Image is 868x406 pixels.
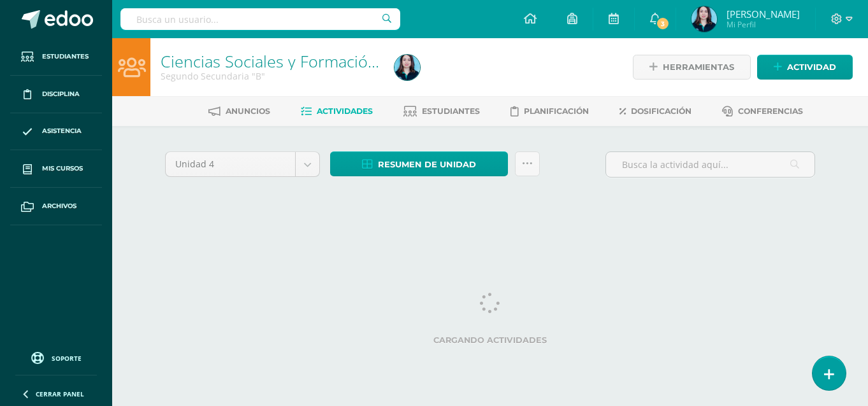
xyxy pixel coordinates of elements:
span: Herramientas [663,55,734,79]
span: Unidad 4 [175,152,286,176]
span: Asistencia [42,126,82,136]
span: Mi Perfil [727,19,800,30]
a: Mis cursos [10,150,102,188]
a: Resumen de unidad [330,151,508,176]
span: Disciplina [42,89,80,99]
span: [PERSON_NAME] [727,8,800,20]
a: Disciplina [10,76,102,113]
a: Dosificación [619,101,691,122]
a: Herramientas [633,55,751,80]
img: 58a3fbeca66addd3cac8df0ed67b710d.png [691,6,717,32]
a: Planificación [510,101,589,122]
a: Ciencias Sociales y Formación Ciudadana [161,50,459,72]
input: Busca la actividad aquí... [606,152,814,177]
span: Resumen de unidad [378,153,476,176]
span: Anuncios [226,106,270,116]
h1: Ciencias Sociales y Formación Ciudadana [161,52,379,70]
a: Estudiantes [403,101,480,122]
div: Segundo Secundaria 'B' [161,70,379,82]
a: Actividades [301,101,373,122]
a: Actividad [757,55,853,80]
a: Archivos [10,188,102,225]
span: Planificación [524,106,589,116]
input: Busca un usuario... [120,8,400,30]
span: Cerrar panel [36,389,84,398]
span: Soporte [52,354,82,363]
span: Actividad [787,55,836,79]
span: Estudiantes [42,52,89,62]
a: Asistencia [10,113,102,151]
span: Actividades [317,106,373,116]
span: Archivos [42,201,76,211]
a: Unidad 4 [166,152,319,176]
span: 3 [655,17,669,31]
label: Cargando actividades [165,335,815,345]
a: Anuncios [208,101,270,122]
a: Soporte [15,349,97,366]
img: 58a3fbeca66addd3cac8df0ed67b710d.png [394,55,420,80]
span: Dosificación [631,106,691,116]
span: Mis cursos [42,164,83,174]
a: Estudiantes [10,38,102,76]
a: Conferencias [722,101,803,122]
span: Estudiantes [422,106,480,116]
span: Conferencias [738,106,803,116]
